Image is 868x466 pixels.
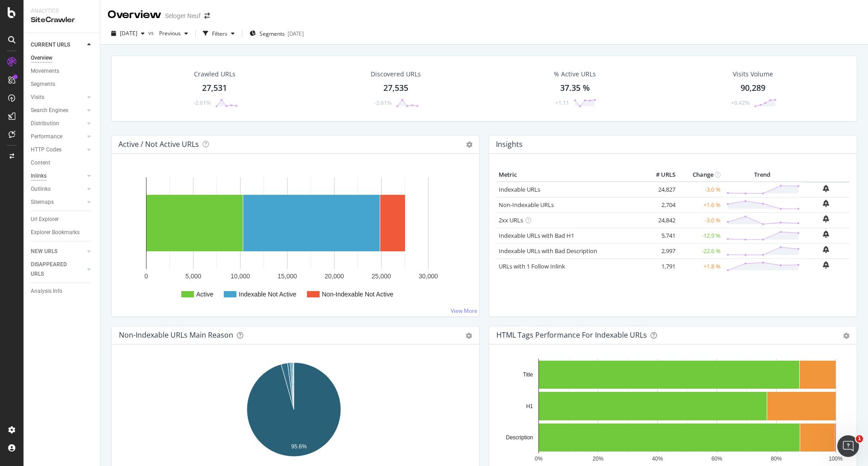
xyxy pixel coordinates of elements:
text: Active [196,291,213,298]
a: Indexable URLs with Bad H1 [499,231,574,240]
div: Performance [31,132,62,141]
a: Non-Indexable URLs [499,201,554,209]
td: 1,791 [642,259,678,274]
a: CURRENT URLS [31,40,85,50]
div: HTML Tags Performance for Indexable URLs [496,330,647,339]
span: Segments [259,30,285,38]
text: H1 [526,403,533,410]
div: Overview [31,53,52,63]
div: Visits [31,93,44,102]
a: Content [31,158,94,168]
div: NEW URLS [31,247,57,256]
div: bell-plus [823,231,829,238]
a: Performance [31,132,85,141]
text: Indexable Not Active [239,291,297,298]
td: +1.8 % [678,259,723,274]
div: bell-plus [823,215,829,222]
text: Title [523,372,533,378]
svg: A chart. [496,359,846,464]
div: CURRENT URLS [31,40,70,50]
td: 24,842 [642,212,678,228]
a: Indexable URLs with Bad Description [499,247,597,255]
a: Segments [31,80,94,89]
div: HTTP Codes [31,145,61,155]
span: 1 [856,435,863,442]
text: 30,000 [419,273,438,280]
a: DISAPPEARED URLS [31,260,85,279]
text: 0 [145,273,148,280]
text: 40% [652,456,663,462]
td: +1.6 % [678,197,723,212]
td: 24,827 [642,182,678,198]
text: 60% [712,456,722,462]
button: Filters [199,26,238,41]
text: Description [506,434,533,441]
td: 2,997 [642,243,678,259]
div: -2.61% [374,99,392,107]
td: -22.6 % [678,243,723,259]
a: 2xx URLs [499,216,523,224]
div: +1.11 [555,99,569,107]
div: Content [31,158,50,168]
div: 37.35 % [560,82,590,94]
div: 27,535 [383,82,408,94]
div: Analytics [31,7,93,15]
a: HTTP Codes [31,145,85,155]
text: 20% [593,456,604,462]
div: bell-plus [823,185,829,192]
a: Distribution [31,119,85,128]
div: Seloger Neuf [165,11,201,20]
div: gear [466,333,472,339]
a: Analysis Info [31,287,94,296]
text: 100% [829,456,843,462]
div: Outlinks [31,184,51,194]
a: Indexable URLs [499,185,540,193]
text: 0% [535,456,543,462]
span: Previous [156,29,181,37]
td: -3.0 % [678,182,723,198]
td: 2,704 [642,197,678,212]
th: Change [678,168,723,182]
a: Explorer Bookmarks [31,228,94,237]
div: bell-plus [823,246,829,253]
a: Url Explorer [31,215,94,224]
th: Trend [723,168,802,182]
a: Sitemaps [31,198,85,207]
button: [DATE] [108,26,148,41]
div: DISAPPEARED URLS [31,260,76,279]
i: Options [466,141,472,148]
div: 27,531 [202,82,227,94]
div: Sitemaps [31,198,54,207]
text: Non-Indexable Not Active [322,291,393,298]
div: bell-plus [823,261,829,268]
div: 90,289 [741,82,765,94]
div: arrow-right-arrow-left [204,13,210,19]
div: -2.61% [193,99,211,107]
div: % Active URLs [554,70,596,79]
button: Previous [156,26,192,41]
svg: A chart. [119,168,472,309]
div: Crawled URLs [194,70,236,79]
text: 95.6% [291,443,307,450]
div: Url Explorer [31,215,59,224]
text: 80% [771,456,782,462]
div: Movements [31,66,59,76]
div: Discovered URLs [371,70,421,79]
span: vs [148,29,156,37]
td: 5,741 [642,228,678,243]
text: 5,000 [185,273,201,280]
div: bell-plus [823,200,829,207]
text: 20,000 [325,273,344,280]
div: Distribution [31,119,59,128]
a: Outlinks [31,184,85,194]
div: A chart. [119,359,469,464]
a: View More [451,307,477,315]
iframe: Intercom live chat [837,435,859,457]
a: Movements [31,66,94,76]
div: Analysis Info [31,287,62,296]
div: [DATE] [288,30,304,38]
span: 2025 Oct. 12th [120,29,137,37]
h4: Active / Not Active URLs [118,138,199,151]
td: -12.9 % [678,228,723,243]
